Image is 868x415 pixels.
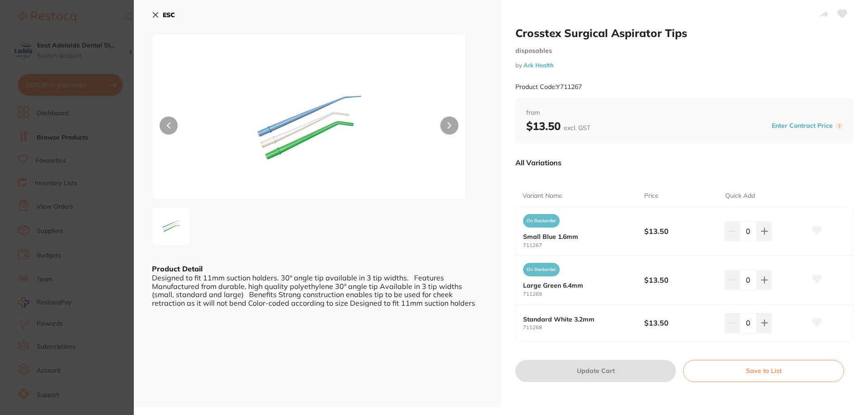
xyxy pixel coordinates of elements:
[644,191,659,201] p: Price
[524,61,554,69] a: Ark Health
[515,83,582,91] small: Product Code: Y711267
[515,158,561,167] p: All Variations
[523,291,644,297] small: 711269
[644,275,717,285] b: $13.50
[152,7,175,23] button: ESC
[515,47,854,55] small: disposables
[523,316,632,323] b: Standard White 3.2mm
[523,263,560,276] span: On Backorder
[683,360,844,382] button: Save to List
[515,62,854,69] small: by
[523,233,632,240] b: Small Blue 1.6mm
[769,121,835,130] button: Enter Contract Price
[644,318,717,328] b: $13.50
[515,360,676,382] button: Update Cart
[163,11,175,19] b: ESC
[155,210,188,242] img: Zw
[515,26,854,40] h2: Crosstex Surgical Aspirator Tips
[564,124,590,132] span: excl. GST
[526,108,843,117] span: from
[523,282,632,289] b: Large Green 6.4mm
[644,226,717,236] b: $13.50
[725,191,755,201] p: Quick Add
[523,191,562,201] p: Variant Name
[523,325,644,331] small: 711268
[523,242,644,248] small: 711267
[526,119,590,133] b: $13.50
[152,274,483,307] div: Designed to fit 11mm suction holders. 30º angle tip available in 3 tip widths. Features Manufactu...
[523,214,560,228] span: On Backorder
[215,56,403,199] img: Zw
[152,264,203,273] b: Product Detail
[835,122,843,130] label: i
